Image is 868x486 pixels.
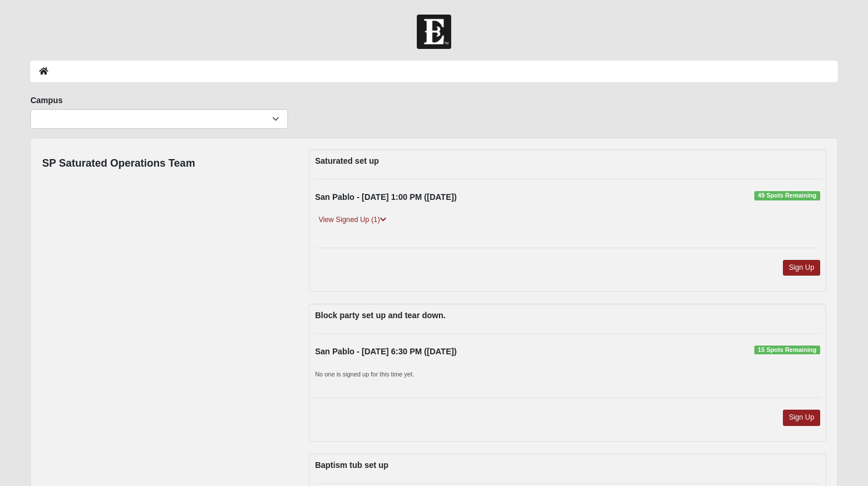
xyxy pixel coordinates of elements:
[315,311,445,320] strong: Block party set up and tear down.
[783,260,820,276] a: Sign Up
[315,347,456,356] strong: San Pablo - [DATE] 6:30 PM ([DATE])
[754,346,820,355] span: 15 Spots Remaining
[30,94,62,106] label: Campus
[315,460,388,470] strong: Baptism tub set up
[315,214,389,226] a: View Signed Up (1)
[783,410,820,425] a: Sign Up
[754,191,820,200] span: 49 Spots Remaining
[315,371,414,378] small: No one is signed up for this time yet.
[417,15,451,49] img: Church of Eleven22 Logo
[42,157,195,170] h4: SP Saturated Operations Team
[315,156,379,165] strong: Saturated set up
[315,192,456,202] strong: San Pablo - [DATE] 1:00 PM ([DATE])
